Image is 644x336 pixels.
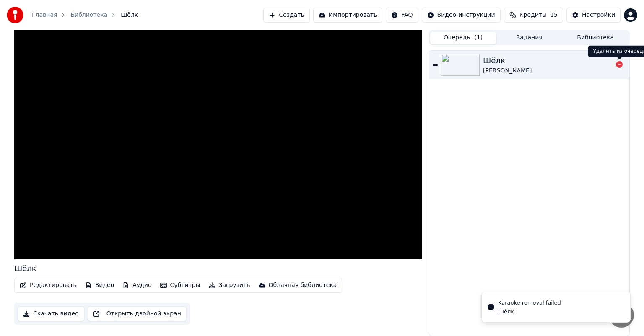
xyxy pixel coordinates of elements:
[483,55,532,67] div: Шёлк
[70,11,107,19] a: Библиотека
[386,8,418,23] button: FAQ
[82,279,118,291] button: Видео
[504,8,563,23] button: Кредиты15
[157,279,204,291] button: Субтитры
[582,11,615,19] div: Настройки
[119,279,155,291] button: Аудио
[32,11,57,19] a: Главная
[498,299,561,307] div: Karaoke removal failed
[496,32,563,44] button: Задания
[263,8,309,23] button: Создать
[205,279,254,291] button: Загрузить
[88,306,187,321] button: Открыть двойной экран
[7,7,23,23] img: youka
[269,281,337,289] div: Облачная библиотека
[430,32,496,44] button: Очередь
[519,11,547,19] span: Кредиты
[313,8,383,23] button: Импортировать
[474,34,483,42] span: ( 1 )
[121,11,138,19] span: Шёлк
[14,263,36,274] div: Шёлк
[422,8,501,23] button: Видео-инструкции
[566,8,621,23] button: Настройки
[498,308,561,315] div: Шёлк
[18,306,84,321] button: Скачать видео
[550,11,558,19] span: 15
[32,11,138,19] nav: breadcrumb
[483,67,532,75] div: [PERSON_NAME]
[16,279,80,291] button: Редактировать
[562,32,628,44] button: Библиотека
